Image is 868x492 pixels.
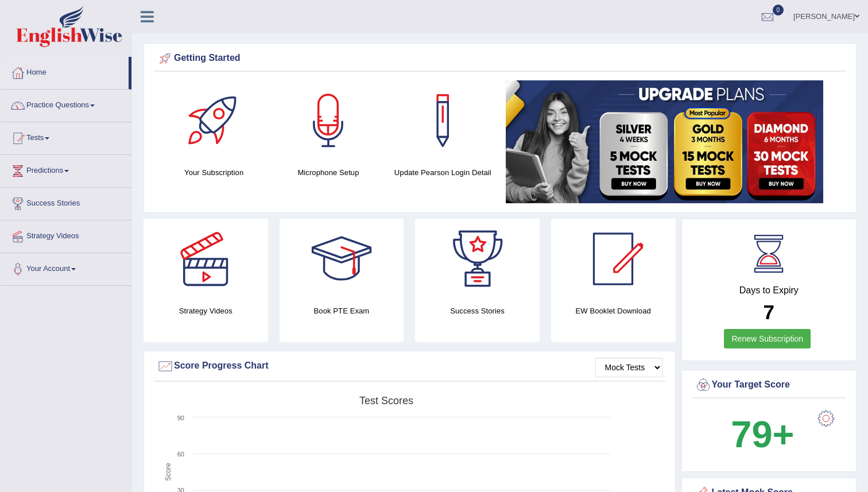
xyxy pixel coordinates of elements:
[162,166,265,179] h4: Your Subscription
[1,57,129,86] a: Home
[773,5,784,16] span: 0
[731,413,794,455] b: 79+
[392,166,494,179] h4: Update Pearson Login Detail
[157,50,843,67] div: Getting Started
[164,463,172,481] tspan: Score
[695,285,844,296] h4: Days to Expiry
[415,305,540,317] h4: Success Stories
[1,122,131,151] a: Tests
[157,358,662,375] div: Score Progress Chart
[764,301,774,323] b: 7
[359,395,413,406] tspan: Test scores
[144,305,268,317] h4: Strategy Videos
[1,220,131,249] a: Strategy Videos
[277,166,379,179] h4: Microphone Setup
[177,451,184,458] text: 60
[506,80,823,203] img: small5.jpg
[1,90,131,118] a: Practice Questions
[551,305,676,317] h4: EW Booklet Download
[1,188,131,216] a: Success Stories
[1,253,131,282] a: Your Account
[1,155,131,184] a: Predictions
[177,414,184,421] text: 90
[695,377,844,394] div: Your Target Score
[280,305,404,317] h4: Book PTE Exam
[724,329,811,348] a: Renew Subscription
